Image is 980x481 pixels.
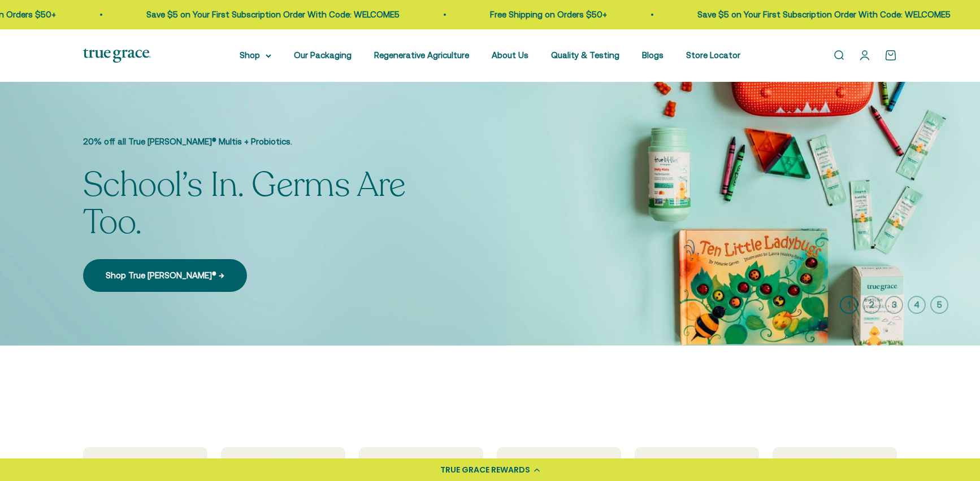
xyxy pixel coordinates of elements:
p: Save $5 on Your First Subscription Order With Code: WELCOME5 [146,8,400,21]
a: Shop True [PERSON_NAME]® → [83,259,247,292]
a: Regenerative Agriculture [374,50,469,60]
a: Quality & Testing [551,50,619,60]
button: 1 [840,296,858,314]
split-lines: School’s In. Germs Are Too. [83,162,406,246]
button: 3 [885,296,903,314]
a: About Us [492,50,528,60]
button: 5 [930,296,948,314]
div: TRUE GRACE REWARDS [440,464,530,476]
a: Free Shipping on Orders $50+ [490,10,607,19]
a: Our Packaging [294,50,352,60]
button: 4 [908,296,926,314]
a: Store Locator [686,50,740,60]
summary: Shop [240,49,271,62]
button: 2 [862,296,881,314]
p: Save $5 on Your First Subscription Order With Code: WELCOME5 [697,8,951,21]
a: Blogs [642,50,664,60]
p: 20% off all True [PERSON_NAME]® Multis + Probiotics. [83,135,456,148]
